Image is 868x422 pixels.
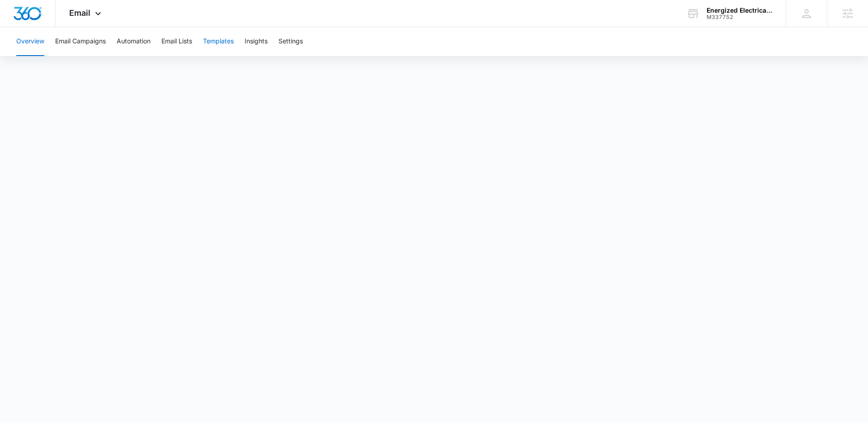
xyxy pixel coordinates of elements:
button: Insights [245,27,268,56]
button: Templates [203,27,234,56]
div: account id [707,14,773,20]
button: Settings [278,27,303,56]
button: Email Lists [161,27,192,56]
span: Email [69,8,90,18]
button: Email Campaigns [55,27,106,56]
div: account name [707,7,773,14]
button: Automation [117,27,151,56]
button: Overview [16,27,44,56]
